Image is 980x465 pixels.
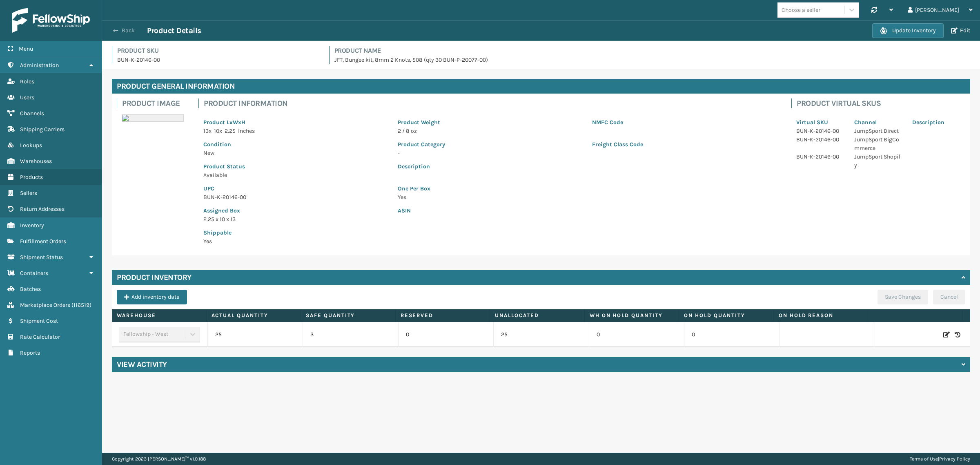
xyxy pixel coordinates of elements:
a: Terms of Use [910,456,938,462]
p: JumpSport Shopify [854,152,902,170]
span: Shipment Cost [20,317,58,324]
p: Shippable [203,228,388,237]
button: Cancel [933,290,965,304]
label: Unallocated [495,312,579,319]
span: Batches [20,286,41,293]
p: NMFC Code [592,118,777,127]
span: Rate Calculator [20,333,60,340]
i: Inventory History [955,331,960,339]
span: Menu [19,45,33,52]
h4: Product Inventory [117,273,192,282]
p: Assigned Box [203,206,388,215]
span: Roles [20,78,34,85]
p: JFT, Bungee kit, 8mm 2 Knots, 508 (qty 30 BUN-P-20077-00) [334,56,971,64]
p: Yes [398,193,777,201]
td: 3 [303,322,398,347]
p: Channel [854,118,902,127]
span: Reports [20,349,40,356]
p: Available [203,171,388,179]
span: Lookups [20,142,42,149]
h4: View Activity [117,360,167,369]
label: On Hold Quantity [684,312,768,319]
p: Freight Class Code [592,140,777,149]
p: Virtual SKU [796,118,844,127]
p: - [398,149,582,157]
td: 0 [589,322,684,347]
i: Edit [943,331,950,339]
span: 13 x [203,127,212,134]
button: Save Changes [878,290,928,304]
p: JumpSport BigCommerce [854,135,902,152]
h4: Product Virtual SKUs [797,98,965,108]
span: Warehouses [20,158,52,165]
p: Product Category [398,140,582,149]
label: WH On hold quantity [590,312,674,319]
label: Actual Quantity [212,312,296,319]
label: Warehouse [117,312,201,319]
span: 2.25 [225,127,236,134]
span: 10 x [214,127,222,134]
span: Inventory [20,222,44,229]
h4: Product SKU [117,46,319,56]
p: Copyright 2023 [PERSON_NAME]™ v 1.0.188 [112,453,206,465]
td: 0 [684,322,780,347]
p: Product Weight [398,118,582,127]
label: On Hold Reason [779,312,863,319]
button: Update Inventory [872,23,944,38]
p: 0 [406,331,486,339]
span: Channels [20,110,44,117]
p: BUN-K-20146-00 [796,152,844,161]
td: 25 [493,322,589,347]
h4: Product Image [122,98,189,108]
span: Shipping Carriers [20,126,65,133]
span: Shipment Status [20,254,63,261]
button: Edit [949,27,973,34]
a: Privacy Policy [939,456,970,462]
span: Inches [238,127,255,134]
span: Products [20,174,43,181]
h4: Product Name [334,46,971,56]
span: Fulfillment Orders [20,238,66,245]
span: Return Addresses [20,206,65,212]
p: BUN-K-20146-00 [796,127,844,135]
span: Administration [20,62,59,69]
p: Condition [203,140,388,149]
p: JumpSport Direct [854,127,902,135]
h3: Product Details [147,26,201,36]
label: Safe Quantity [306,312,390,319]
span: Users [20,94,34,101]
div: | [910,453,970,465]
img: 51104088640_40f294f443_o-scaled-700x700.jpg [122,114,184,122]
h4: Product General Information [112,79,970,94]
span: 2 / 8 oz [398,127,417,134]
img: logo [12,8,90,33]
p: One Per Box [398,184,777,193]
button: Back [109,27,147,34]
span: Sellers [20,190,37,197]
label: Reserved [401,312,485,319]
p: BUN-K-20146-00 [117,56,319,64]
span: Marketplace Orders [20,302,70,309]
p: Product LxWxH [203,118,388,127]
p: ASIN [398,206,777,215]
p: New [203,149,388,157]
button: Add inventory data [117,290,187,304]
p: Description [398,162,777,171]
div: Choose a seller [782,6,820,14]
p: BUN-K-20146-00 [203,193,388,201]
span: ( 116519 ) [71,302,91,309]
h4: Product Information [204,98,782,108]
span: Containers [20,270,48,277]
p: UPC [203,184,388,193]
p: Description [912,118,960,127]
p: BUN-K-20146-00 [796,135,844,144]
td: 25 [207,322,303,347]
p: 2.25 x 10 x 13 [203,215,388,224]
p: Product Status [203,162,388,171]
p: Yes [203,237,388,246]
